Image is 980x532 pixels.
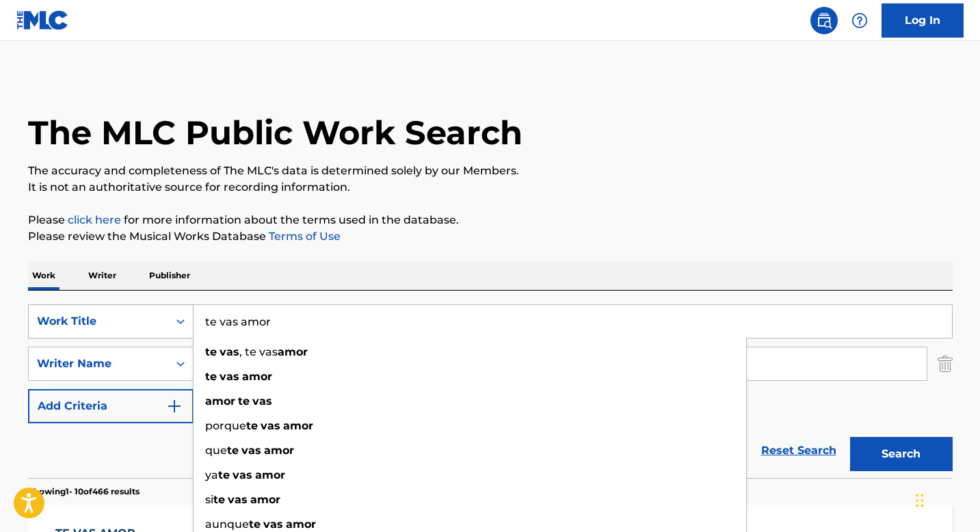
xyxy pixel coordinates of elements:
span: que [205,444,227,457]
img: search [816,12,832,29]
span: si [205,493,213,506]
span: porque [205,419,246,432]
strong: te [238,395,250,408]
img: 9d2ae6d4665cec9f34b9.svg [166,398,183,414]
p: Publisher [145,261,194,290]
img: Delete Criterion [938,347,953,381]
button: Add Criteria [28,389,194,423]
strong: amor [286,518,316,531]
strong: te [218,468,230,481]
div: Writer Name [37,356,160,372]
a: Terms of Use [266,230,341,243]
a: Public Search [810,7,838,34]
img: MLC Logo [16,10,69,30]
strong: vas [241,444,261,457]
strong: te [205,345,217,358]
strong: amor [242,370,272,383]
span: ya [205,468,218,481]
form: Search Form [28,304,953,478]
p: Showing 1 - 10 of 466 results [28,486,140,498]
p: Please review the Musical Works Database [28,228,953,245]
iframe: Chat Widget [912,466,980,532]
a: Log In [882,3,964,38]
strong: vas [263,518,283,531]
p: Writer [84,261,120,290]
strong: amor [205,395,235,408]
strong: amor [250,493,280,506]
strong: amor [255,468,285,481]
div: Drag [916,480,924,521]
strong: te [213,493,225,506]
strong: vas [220,345,239,358]
p: The accuracy and completeness of The MLC's data is determined solely by our Members. [28,163,953,179]
strong: amor [283,419,313,432]
strong: te [227,444,239,457]
strong: vas [233,468,252,481]
strong: te [249,518,261,531]
div: Work Title [37,313,160,330]
a: click here [68,213,121,226]
strong: te [246,419,258,432]
button: Search [850,437,953,471]
strong: vas [220,370,239,383]
h1: The MLC Public Work Search [28,112,522,153]
p: Please for more information about the terms used in the database. [28,212,953,228]
strong: te [205,370,217,383]
strong: vas [252,395,272,408]
div: Help [846,7,873,34]
a: Reset Search [754,436,843,466]
img: help [851,12,868,29]
span: aunque [205,518,249,531]
strong: vas [228,493,248,506]
strong: vas [261,419,280,432]
span: , te vas [239,345,278,358]
p: It is not an authoritative source for recording information. [28,179,953,196]
strong: amor [264,444,294,457]
strong: amor [278,345,308,358]
p: Work [28,261,59,290]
